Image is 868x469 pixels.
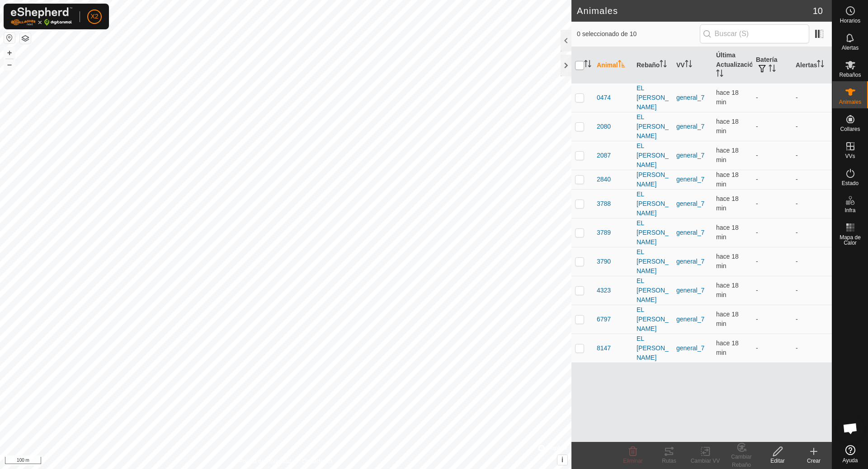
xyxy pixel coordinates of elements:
div: Rutas [651,457,687,465]
span: 23 sept 2025, 17:02 [716,253,739,269]
a: Política de Privacidad [239,457,291,465]
span: 0474 [597,93,611,102]
span: 23 sept 2025, 17:02 [716,339,739,356]
a: general_7 [676,258,704,265]
span: X2 [90,12,98,21]
div: EL [PERSON_NAME] [637,84,669,112]
td: - [752,305,792,334]
p-sorticon: Activar para ordenar [584,61,591,69]
input: Buscar (S) [700,24,809,43]
td: - [752,189,792,218]
span: Mapa de Calor [835,235,866,246]
p-sorticon: Activar para ordenar [769,66,776,73]
button: Capas del Mapa [20,33,31,44]
span: i [561,456,563,464]
span: Horarios [840,18,860,23]
span: 23 sept 2025, 17:02 [716,195,739,212]
td: - [752,218,792,247]
div: EL [PERSON_NAME] [637,112,669,141]
h2: Animales [577,5,813,16]
a: general_7 [676,287,704,294]
span: 23 sept 2025, 17:02 [716,282,739,298]
div: EL [PERSON_NAME] [637,334,669,362]
td: - [752,112,792,141]
span: 2087 [597,151,611,160]
div: EL [PERSON_NAME] [637,218,669,247]
div: [PERSON_NAME] [637,170,669,189]
span: 23 sept 2025, 17:02 [716,118,739,135]
div: Cambiar VV [687,457,723,465]
span: 2840 [597,175,611,184]
a: general_7 [676,176,704,183]
span: 23 sept 2025, 17:02 [716,147,739,163]
div: Cambiar Rebaño [723,453,759,469]
button: – [4,59,15,70]
div: EL [PERSON_NAME] [637,141,669,170]
td: - [792,276,832,305]
td: - [792,218,832,247]
td: - [792,83,832,112]
p-sorticon: Activar para ordenar [817,61,824,69]
p-sorticon: Activar para ordenar [618,61,625,69]
th: Animal [593,47,633,84]
span: 23 sept 2025, 17:02 [716,224,739,241]
span: 3788 [597,199,611,209]
p-sorticon: Activar para ordenar [716,71,723,78]
button: Restablecer Mapa [4,33,15,43]
td: - [792,170,832,189]
div: EL [PERSON_NAME] [637,247,669,276]
a: general_7 [676,94,704,101]
th: Alertas [792,47,832,84]
div: Crear [796,457,832,465]
span: 3790 [597,257,611,266]
div: EL [PERSON_NAME] [637,305,669,334]
div: Chat abierto [837,415,864,442]
td: - [752,247,792,276]
td: - [792,247,832,276]
span: 0 seleccionado de 10 [577,29,700,39]
a: general_7 [676,152,704,159]
td: - [792,112,832,141]
td: - [752,334,792,362]
th: Última Actualización [712,47,752,84]
a: general_7 [676,229,704,236]
span: Collares [840,126,860,132]
span: 23 sept 2025, 17:02 [716,171,739,188]
span: 6797 [597,315,611,324]
a: general_7 [676,123,704,130]
a: Ayuda [832,441,868,467]
span: Infra [844,208,855,213]
td: - [792,141,832,170]
div: EL [PERSON_NAME] [637,190,669,218]
span: Eliminar [623,458,642,464]
td: - [792,334,832,362]
span: 2080 [597,122,611,131]
td: - [752,276,792,305]
img: Logo Gallagher [11,7,72,26]
span: Estado [842,181,859,186]
p-sorticon: Activar para ordenar [685,61,692,69]
a: general_7 [676,200,704,207]
a: general_7 [676,316,704,323]
span: Animales [839,99,861,105]
span: 23 sept 2025, 17:02 [716,311,739,327]
button: + [4,47,15,58]
th: VV [673,47,712,84]
span: Alertas [842,45,859,51]
td: - [752,170,792,189]
a: general_7 [676,344,704,352]
th: Batería [752,47,792,84]
span: VVs [845,153,855,159]
td: - [752,83,792,112]
td: - [792,305,832,334]
div: Editar [759,457,796,465]
span: Rebaños [839,72,861,78]
span: Ayuda [843,458,858,463]
span: 10 [813,4,823,18]
span: 23 sept 2025, 17:02 [716,89,739,106]
span: 8147 [597,344,611,353]
div: EL [PERSON_NAME] [637,276,669,305]
td: - [792,189,832,218]
th: Rebaño [633,47,673,84]
span: 3789 [597,228,611,237]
